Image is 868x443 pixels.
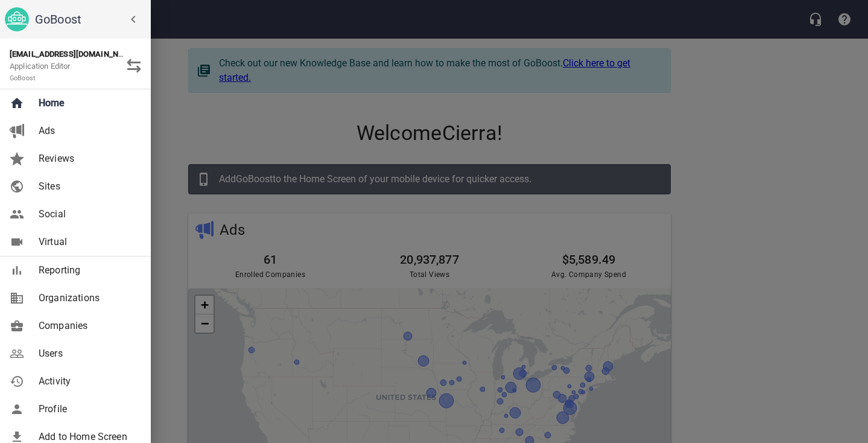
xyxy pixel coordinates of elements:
[39,319,136,333] span: Companies
[39,402,136,416] span: Profile
[39,346,136,361] span: Users
[39,124,136,138] span: Ads
[10,74,36,82] small: GoBoost
[39,291,136,305] span: Organizations
[39,374,136,389] span: Activity
[39,235,136,249] span: Virtual
[5,7,29,31] img: go_boost_head.png
[35,10,146,29] h6: GoBoost
[39,263,136,278] span: Reporting
[39,151,136,166] span: Reviews
[39,207,136,221] span: Social
[10,62,71,83] span: Application Editor
[119,51,148,80] button: Switch Role
[39,96,136,110] span: Home
[10,49,137,59] strong: [EMAIL_ADDRESS][DOMAIN_NAME]
[39,179,136,194] span: Sites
